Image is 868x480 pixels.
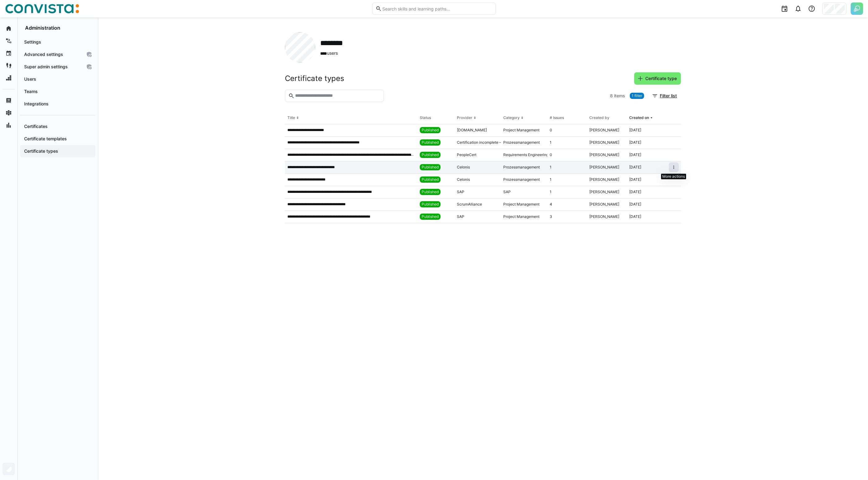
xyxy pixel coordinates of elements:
div: Celonis [457,165,470,170]
div: Created on [629,115,649,120]
div: SAP [457,214,464,219]
span: Published [422,177,439,182]
div: 3 [550,214,552,219]
div: 1 [550,140,552,145]
div: [DATE] [629,214,641,219]
div: [DATE] [629,202,641,207]
h2: Certificate types [285,74,344,83]
div: [DATE] [629,152,641,157]
span: Published [422,128,439,133]
div: [PERSON_NAME] [589,128,619,133]
div: Category [503,115,520,120]
button: Filter list [649,90,681,102]
div: [DATE] [629,165,641,170]
div: [DATE] [629,189,641,194]
div: [PERSON_NAME] [589,165,619,170]
span: Published [422,140,439,145]
span: Published [422,214,439,219]
div: Prozessmanagement [503,177,540,182]
div: [PERSON_NAME] [589,152,619,157]
div: More actions [661,174,686,179]
div: [PERSON_NAME] [589,214,619,219]
div: Project Management [503,214,539,219]
div: Project Management [503,202,539,207]
div: [DATE] [629,140,641,145]
div: SAP [503,189,511,194]
input: Search skills and learning paths… [382,6,492,11]
div: Certification incomplete – please re-enter with provider [457,140,552,145]
span: Published [422,189,439,194]
div: [DATE] [629,128,641,133]
span: Published [422,202,439,207]
div: 4 [550,202,552,207]
div: [PERSON_NAME] [589,189,619,194]
div: [DOMAIN_NAME] [457,128,487,133]
div: 0 [550,152,552,157]
div: Celonis [457,177,470,182]
div: # Issues [550,115,564,120]
span: Published [422,152,439,157]
div: Created by [589,115,609,120]
div: ScrumAlliance [457,202,482,207]
span: 8 [610,93,613,99]
div: [PERSON_NAME] [589,177,619,182]
div: Requirements Engineering [503,152,548,157]
div: SAP [457,189,464,194]
span: Certificate type [644,75,678,82]
div: Title [287,115,295,120]
span: Published [422,165,439,170]
div: 1 [550,177,552,182]
div: Status [420,115,431,120]
div: [PERSON_NAME] [589,202,619,207]
span: Filter list [659,93,678,99]
div: PeopleCert [457,152,476,157]
div: Provider [457,115,472,120]
span: items [614,93,625,99]
div: Prozessmanagement [503,165,540,170]
div: [PERSON_NAME] [589,140,619,145]
div: Prozessmanagement [503,140,540,145]
span: 1 filter [632,93,642,98]
div: 0 [550,128,552,133]
button: Certificate type [634,72,681,85]
div: 1 [550,189,552,194]
div: Project Management [503,128,539,133]
div: [DATE] [629,177,641,182]
span: users [320,50,351,57]
div: 1 [550,165,552,170]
